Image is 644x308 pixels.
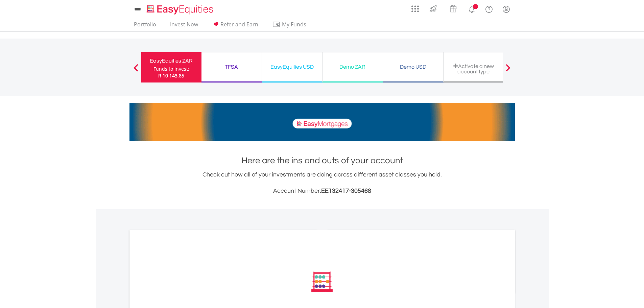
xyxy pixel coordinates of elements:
img: thrive-v2.svg [428,3,439,14]
img: vouchers-v2.svg [448,3,459,14]
a: Home page [144,2,216,15]
div: Funds to invest: [153,66,189,72]
div: EasyEquities ZAR [145,56,197,66]
a: My Profile [498,2,515,17]
div: Demo USD [387,62,439,72]
div: Check out how all of your investments are doing across different asset classes you hold. [129,170,515,196]
img: EasyEquities_Logo.png [145,4,216,15]
h1: Here are the ins and outs of your account [129,155,515,167]
a: FAQ's and Support [480,2,498,15]
span: My Funds [272,20,316,29]
a: Invest Now [167,21,201,31]
a: Portfolio [131,21,159,31]
div: EasyEquities USD [266,62,318,72]
div: Activate a new account type [448,63,500,74]
img: grid-menu-icon.svg [411,5,419,13]
a: Notifications [463,2,480,15]
span: EE132417-305468 [321,188,371,194]
h3: Account Number: [129,186,515,196]
span: Refer and Earn [220,21,258,28]
a: Vouchers [443,2,463,14]
a: AppsGrid [407,2,423,13]
a: Refer and Earn [209,21,261,31]
div: TFSA [206,62,258,72]
div: Demo ZAR [327,62,379,72]
img: EasyMortage Promotion Banner [129,103,515,141]
span: R 10 143.85 [158,72,184,79]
